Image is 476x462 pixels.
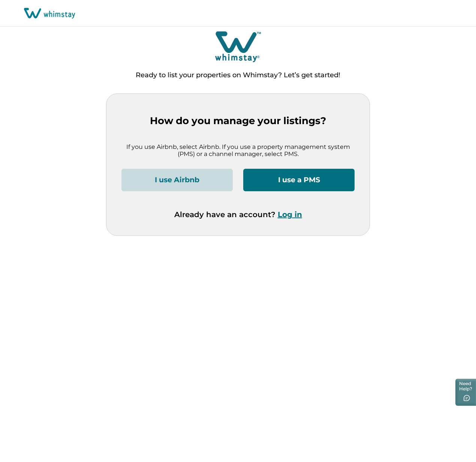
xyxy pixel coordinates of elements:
[121,143,355,158] p: If you use Airbnb, select Airbnb. If you use a property management system (PMS) or a channel mana...
[121,115,355,127] p: How do you manage your listings?
[121,169,233,191] button: I use Airbnb
[278,210,302,219] button: Log in
[174,210,302,219] p: Already have an account?
[243,169,355,191] button: I use a PMS
[136,72,340,79] p: Ready to list your properties on Whimstay? Let’s get started!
